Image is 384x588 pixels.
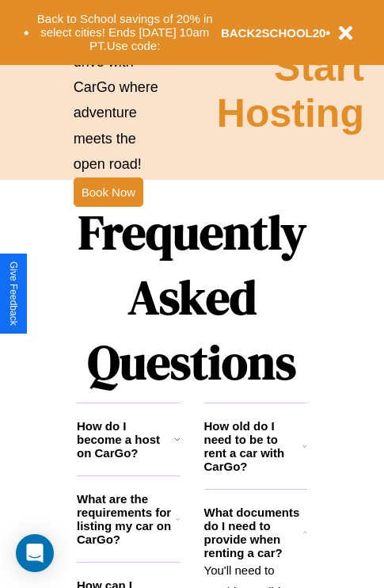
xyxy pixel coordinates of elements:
h1: Frequently Asked Questions [77,192,307,403]
button: Back to School savings of 20% in select cities! Ends [DATE] 10am PT.Use code: [29,8,221,57]
button: Book Now [74,178,143,207]
b: BACK2SCHOOL20 [221,26,326,40]
h3: How do I become a host on CarGo? [77,419,174,460]
h3: What are the requirements for listing my car on CarGo? [77,492,176,546]
h3: What documents do I need to provide when renting a car? [204,506,304,559]
h2: Start Hosting [217,44,364,136]
div: Give Feedback [8,262,19,326]
div: Open Intercom Messenger [16,534,54,572]
h3: How old do I need to be to rent a car with CarGo? [204,419,303,473]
